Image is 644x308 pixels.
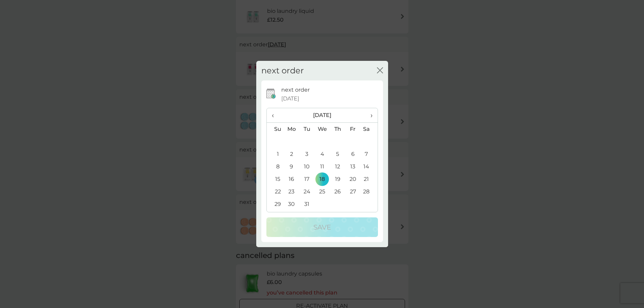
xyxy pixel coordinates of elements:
[314,185,330,198] td: 25
[267,198,284,210] td: 29
[314,148,330,160] td: 4
[330,123,345,136] th: Th
[330,185,345,198] td: 26
[345,160,360,173] td: 13
[299,148,314,160] td: 3
[266,217,378,237] button: Save
[299,173,314,185] td: 17
[284,148,300,160] td: 2
[313,222,331,233] p: Save
[281,86,310,94] p: next order
[360,148,377,160] td: 7
[267,185,284,198] td: 22
[330,148,345,160] td: 5
[360,123,377,136] th: Sa
[267,123,284,136] th: Su
[360,185,377,198] td: 28
[267,148,284,160] td: 1
[284,198,300,210] td: 30
[330,173,345,185] td: 19
[360,173,377,185] td: 21
[267,173,284,185] td: 15
[284,185,300,198] td: 23
[360,160,377,173] td: 14
[284,108,361,123] th: [DATE]
[299,198,314,210] td: 31
[299,160,314,173] td: 10
[284,123,300,136] th: Mo
[299,185,314,198] td: 24
[377,67,383,74] button: close
[345,185,360,198] td: 27
[330,160,345,173] td: 12
[314,123,330,136] th: We
[272,108,279,122] span: ‹
[365,108,372,122] span: ›
[284,160,300,173] td: 9
[299,123,314,136] th: Tu
[267,160,284,173] td: 8
[261,66,304,76] h2: next order
[314,160,330,173] td: 11
[284,173,300,185] td: 16
[314,173,330,185] td: 18
[345,123,360,136] th: Fr
[281,94,299,103] span: [DATE]
[345,173,360,185] td: 20
[345,148,360,160] td: 6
